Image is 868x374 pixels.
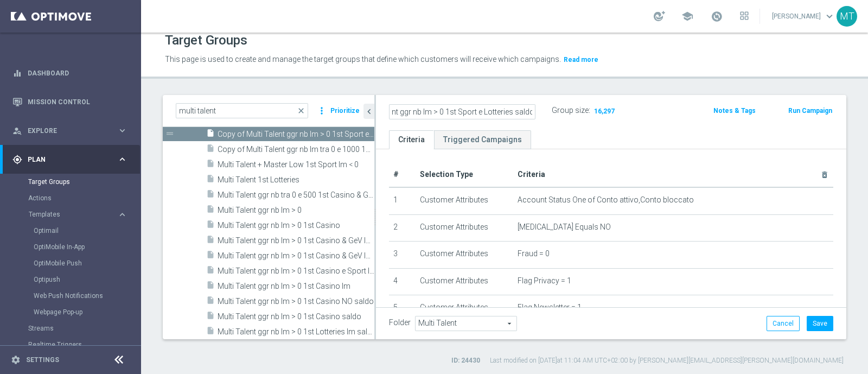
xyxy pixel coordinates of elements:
[12,126,22,136] i: person_search
[206,159,215,172] i: insert_drive_file
[28,178,113,186] a: Target Groups
[28,320,140,337] div: Streams
[12,98,128,106] button: Mission Control
[28,210,128,219] button: Templates keyboard_arrow_right
[787,105,833,117] button: Run Campaign
[518,276,571,286] span: Flag Privacy = 1
[218,160,374,169] span: Multi Talent &#x2B; Master Low 1st Sport lm &lt; 0
[364,106,374,117] i: chevron_left
[34,223,140,239] div: Optimail
[518,303,582,312] span: Flag Newsletter = 1
[34,304,140,320] div: Webpage Pop-up
[28,337,140,353] div: Realtime Triggers
[389,187,416,214] td: 1
[389,268,416,295] td: 4
[218,206,374,215] span: Multi Talent ggr nb lm &gt; 0
[34,275,113,284] a: Optipush
[681,10,693,22] span: school
[34,288,140,304] div: Web Push Notifications
[218,251,374,261] span: Multi Talent ggr nb lm &gt; 0 1st Casino &amp; GeV lm saldo
[12,155,128,164] div: gps_fixed Plan keyboard_arrow_right
[12,126,128,135] button: person_search Explore keyboard_arrow_right
[206,281,215,293] i: insert_drive_file
[451,356,480,365] label: ID: 24430
[218,175,374,185] span: Multi Talent 1st Lotteries
[218,267,374,276] span: Multi Talent ggr nb lm &gt; 0 1st Casino e Sport lm saldo
[416,162,513,187] th: Selection Type
[34,259,113,268] a: OptiMobile Push
[12,69,128,78] button: equalizer Dashboard
[12,155,22,164] i: gps_fixed
[12,87,127,116] div: Mission Control
[28,194,113,202] a: Actions
[389,295,416,322] td: 5
[434,130,531,149] a: Triggered Campaigns
[28,340,113,349] a: Realtime Triggers
[165,55,561,64] span: This page is used to create and manage the target groups that define which customers will receive...
[34,239,140,255] div: OptiMobile In-App
[563,54,599,66] button: Read more
[34,226,113,235] a: Optimail
[117,125,127,136] i: keyboard_arrow_right
[416,268,513,295] td: Customer Attributes
[593,107,616,117] span: 16,297
[206,220,215,232] i: insert_drive_file
[297,106,305,115] span: close
[165,33,247,48] h1: Target Groups
[29,211,106,218] span: Templates
[206,326,215,339] i: insert_drive_file
[518,249,550,258] span: Fraud = 0
[117,154,127,164] i: keyboard_arrow_right
[176,103,308,118] input: Quick find group or folder
[363,104,374,119] button: chevron_left
[218,297,374,306] span: Multi Talent ggr nb lm &gt; 0 1st Casino NO saldo
[34,308,113,316] a: Webpage Pop-up
[712,105,757,117] button: Notes & Tags
[206,189,215,202] i: insert_drive_file
[518,170,545,179] span: Criteria
[28,59,127,87] a: Dashboard
[416,295,513,322] td: Customer Attributes
[218,282,374,291] span: Multi Talent ggr nb lm &gt; 0 1st Casino lm
[206,144,215,156] i: insert_drive_file
[12,126,117,136] div: Explore
[28,206,140,320] div: Templates
[218,312,374,321] span: Multi Talent ggr nb lm &gt; 0 1st Casino saldo
[389,242,416,269] td: 3
[206,250,215,263] i: insert_drive_file
[218,191,374,200] span: Multi Talent ggr nb tra 0 e 500 1st Casino &amp; GeV lm saldo
[117,210,127,220] i: keyboard_arrow_right
[12,59,127,87] div: Dashboard
[218,130,374,139] span: Copy of Multi Talent ggr nb lm &gt; 0 1st Sport e Lotteries NO saldo
[11,355,21,365] i: settings
[28,324,113,333] a: Streams
[389,214,416,242] td: 2
[206,205,215,217] i: insert_drive_file
[28,190,140,206] div: Actions
[34,271,140,288] div: Optipush
[206,311,215,324] i: insert_drive_file
[589,106,590,115] label: :
[218,327,374,337] span: Multi Talent ggr nb lm &gt; 0 1st Lotteries lm saldo
[416,187,513,214] td: Customer Attributes
[389,104,535,119] input: Enter a name for this target group
[316,103,327,118] i: more_vert
[28,174,140,190] div: Target Groups
[807,316,833,331] button: Save
[389,318,411,327] label: Folder
[34,255,140,271] div: OptiMobile Push
[767,316,800,331] button: Cancel
[28,156,117,163] span: Plan
[206,296,215,308] i: insert_drive_file
[12,68,22,78] i: equalizer
[29,211,117,218] div: Templates
[34,291,113,300] a: Web Push Notifications
[416,242,513,269] td: Customer Attributes
[389,130,434,149] a: Criteria
[206,265,215,278] i: insert_drive_file
[416,214,513,242] td: Customer Attributes
[26,357,59,363] a: Settings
